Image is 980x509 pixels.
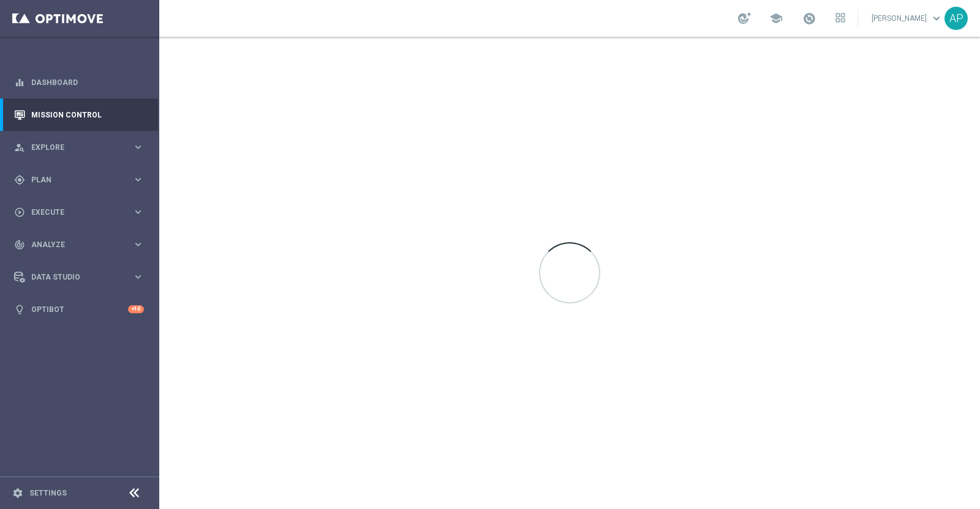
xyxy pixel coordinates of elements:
[14,239,25,250] i: track_changes
[31,176,132,184] span: Plan
[14,66,144,98] div: Dashboard
[132,271,144,283] i: keyboard_arrow_right
[14,304,25,315] i: lightbulb
[870,9,944,28] a: [PERSON_NAME]keyboard_arrow_down
[132,174,144,185] i: keyboard_arrow_right
[29,489,67,497] a: Settings
[12,488,23,499] i: settings
[31,241,132,248] span: Analyze
[31,293,128,325] a: Optibot
[14,207,132,218] div: Execute
[13,272,145,282] button: Data Studio keyboard_arrow_right
[31,144,132,151] span: Explore
[31,98,144,131] a: Mission Control
[132,141,144,153] i: keyboard_arrow_right
[13,305,145,314] button: lightbulb Optibot +10
[13,175,145,185] button: gps_fixed Plan keyboard_arrow_right
[930,12,943,25] span: keyboard_arrow_down
[14,142,25,153] i: person_search
[14,174,25,185] i: gps_fixed
[132,239,144,250] i: keyboard_arrow_right
[31,66,144,98] a: Dashboard
[14,207,25,218] i: play_circle_outline
[944,7,968,30] div: AP
[14,293,144,325] div: Optibot
[13,207,145,217] button: play_circle_outline Execute keyboard_arrow_right
[31,273,132,281] span: Data Studio
[14,77,25,88] i: equalizer
[769,12,783,25] span: school
[14,239,132,250] div: Analyze
[14,174,132,185] div: Plan
[14,142,132,153] div: Explore
[132,206,144,218] i: keyboard_arrow_right
[128,305,144,313] div: +10
[13,110,145,120] button: Mission Control
[14,98,144,131] div: Mission Control
[13,143,145,152] button: person_search Explore keyboard_arrow_right
[13,240,145,250] button: track_changes Analyze keyboard_arrow_right
[14,272,132,283] div: Data Studio
[31,209,132,216] span: Execute
[13,78,145,87] button: equalizer Dashboard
